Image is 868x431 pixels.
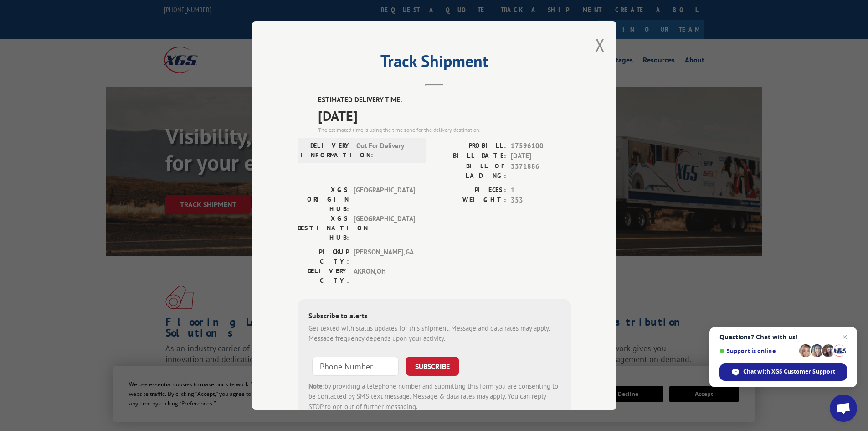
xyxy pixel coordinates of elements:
[354,185,415,214] span: [GEOGRAPHIC_DATA]
[719,348,796,354] span: Support is online
[318,105,571,126] span: [DATE]
[434,185,506,196] label: PIECES:
[318,126,571,134] div: The estimated time is using the time zone for the delivery destination.
[434,141,506,151] label: PROBILL:
[719,363,847,381] div: Chat with XGS Customer Support
[354,247,415,266] span: [PERSON_NAME] , GA
[511,141,571,151] span: 17596100
[839,332,850,343] span: Close chat
[595,33,605,57] button: Close modal
[511,195,571,206] span: 353
[308,323,560,344] div: Get texted with status updates for this shipment. Message and data rates may apply. Message frequ...
[298,247,349,266] label: PICKUP CITY:
[511,151,571,161] span: [DATE]
[298,185,349,214] label: XGS ORIGIN HUB:
[298,55,571,72] h2: Track Shipment
[511,185,571,196] span: 1
[743,368,835,376] span: Chat with XGS Customer Support
[308,382,324,390] strong: Note:
[354,266,415,286] span: AKRON , OH
[298,214,349,243] label: XGS DESTINATION HUB:
[434,151,506,161] label: BILL DATE:
[298,266,349,286] label: DELIVERY CITY:
[406,357,459,376] button: SUBSCRIBE
[356,141,418,160] span: Out For Delivery
[354,214,415,243] span: [GEOGRAPHIC_DATA]
[308,310,560,323] div: Subscribe to alerts
[308,381,560,412] div: by providing a telephone number and submitting this form you are consenting to be contacted by SM...
[719,333,847,341] span: Questions? Chat with us!
[312,357,399,376] input: Phone Number
[318,95,571,105] label: ESTIMATED DELIVERY TIME:
[434,161,506,181] label: BILL OF LADING:
[511,161,571,181] span: 3371886
[830,395,857,422] div: Open chat
[300,141,352,160] label: DELIVERY INFORMATION:
[434,195,506,206] label: WEIGHT:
